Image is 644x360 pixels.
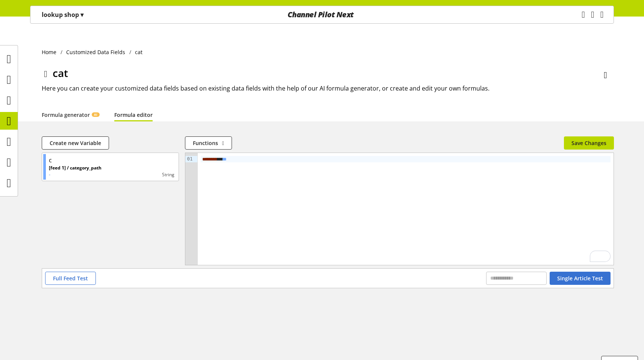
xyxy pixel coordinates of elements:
button: Create new Variable [42,136,109,150]
a: Home [42,48,61,56]
span: cat [53,66,68,80]
span: ▾ [80,11,83,19]
span: AI [94,112,97,117]
span: Save Changes [571,139,606,147]
nav: main navigation [30,6,614,24]
span: Create new Variable [50,139,101,147]
button: Full Feed Test [45,272,96,285]
div: To enrich screen reader interactions, please activate Accessibility in Grammarly extension settings [198,153,614,265]
span: Functions [193,139,218,147]
a: Customized Data Fields [62,48,129,56]
span: Full Feed Test [53,274,88,282]
p: lookup shop [42,10,83,19]
button: Save Changes [564,136,614,150]
a: Formula generatorAI [42,111,99,119]
button: Functions [185,136,232,150]
p: - [49,171,102,178]
span: Single Article Test [557,274,603,282]
a: Formula editor [114,111,153,119]
p: [feed 1] / category_path [49,165,102,171]
div: 01 [185,156,194,162]
h2: Here you can create your customized data fields based on existing data fields with the help of ou... [42,84,614,93]
button: Single Article Test [550,272,611,285]
div: string [102,171,174,178]
div: c [49,156,52,165]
